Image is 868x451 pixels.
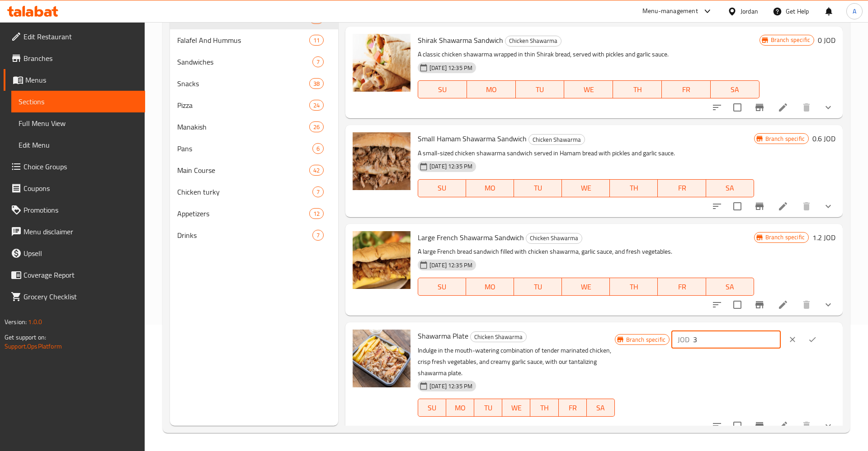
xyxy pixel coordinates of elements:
[24,226,138,237] span: Menu disclaimer
[310,123,323,131] span: 26
[418,132,527,145] span: Small Hamam Shawarma Sandwich
[470,181,510,195] span: MO
[817,195,839,217] button: show more
[587,399,615,417] button: SA
[4,156,145,177] a: Choice Groups
[749,97,770,118] button: Branch-specific-item
[426,382,476,391] span: [DATE] 12:35 PM
[749,294,770,316] button: Branch-specific-item
[418,80,467,98] button: SU
[823,201,834,212] svg: Show Choices
[309,100,324,111] div: items
[426,261,476,270] span: [DATE] 12:35 PM
[312,186,324,197] div: items
[767,36,814,44] span: Branch specific
[418,33,503,47] span: Shirak Shawarma Sandwich
[466,179,514,197] button: MO
[590,401,611,414] span: SA
[313,144,323,153] span: 6
[623,335,669,344] span: Branch specific
[170,181,338,203] div: Chicken turky7
[422,83,463,96] span: SU
[823,102,834,113] svg: Show Choices
[817,97,839,118] button: show more
[610,278,658,296] button: TH
[530,399,558,417] button: TH
[24,53,138,64] span: Branches
[762,233,808,242] span: Branch specific
[170,4,338,250] nav: Menu sections
[562,401,583,414] span: FR
[5,331,46,343] span: Get support on:
[24,291,138,302] span: Grocery Checklist
[658,278,706,296] button: FR
[714,83,756,96] span: SA
[812,132,835,145] h6: 0.6 JOD
[313,58,323,66] span: 7
[706,294,728,316] button: sort-choices
[418,49,759,60] p: A classic chicken shawarma wrapped in thin Shirak bread, served with pickles and garlic sauce.
[177,208,309,219] span: Appetizers
[617,83,658,96] span: TH
[170,138,338,159] div: Pans6
[796,195,817,217] button: delete
[24,31,138,42] span: Edit Restaurant
[177,78,309,89] span: Snacks
[796,97,817,118] button: delete
[706,195,728,217] button: sort-choices
[312,143,324,154] div: items
[177,100,309,111] span: Pizza
[418,345,615,379] p: Indulge in the mouth-watering combination of tender marinated chicken, crisp fresh vegetables, an...
[19,96,138,107] span: Sections
[353,330,410,387] img: Shawarma Plate
[418,278,466,296] button: SU
[446,399,474,417] button: MO
[11,112,145,134] a: Full Menu View
[706,179,754,197] button: SA
[728,295,747,314] span: Select to update
[4,264,145,286] a: Coverage Report
[749,415,770,437] button: Branch-specific-item
[4,199,145,221] a: Promotions
[310,101,323,110] span: 24
[693,330,781,349] input: Please enter price
[613,181,654,195] span: TH
[422,181,462,195] span: SU
[778,299,788,310] a: Edit menu item
[450,401,471,414] span: MO
[170,224,338,246] div: Drinks7
[418,231,524,244] span: Large French Shawarma Sandwich
[528,134,585,145] div: Chicken Shawarma
[749,195,770,217] button: Branch-specific-item
[422,280,462,293] span: SU
[613,280,654,293] span: TH
[177,165,309,176] span: Main Course
[661,181,702,195] span: FR
[658,179,706,197] button: FR
[728,197,747,216] span: Select to update
[706,97,728,118] button: sort-choices
[177,143,312,154] span: Pans
[613,80,662,98] button: TH
[5,340,62,352] a: Support.OpsPlatform
[418,246,754,257] p: A large French bread sandwich filled with chicken shawarma, garlic sauce, and fresh vegetables.
[710,181,750,195] span: SA
[817,294,839,316] button: show more
[471,83,512,96] span: MO
[662,80,711,98] button: FR
[4,286,145,307] a: Grocery Checklist
[818,34,835,46] h6: 0 JOD
[24,161,138,172] span: Choice Groups
[177,35,309,46] span: Falafel And Hummus
[471,332,526,342] span: Chicken Shawarma
[177,230,312,241] div: Drinks
[312,230,324,241] div: items
[568,83,609,96] span: WE
[170,203,338,224] div: Appetizers12
[170,51,338,73] div: Sandwiches7
[426,64,476,72] span: [DATE] 12:35 PM
[309,78,324,89] div: items
[4,242,145,264] a: Upsell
